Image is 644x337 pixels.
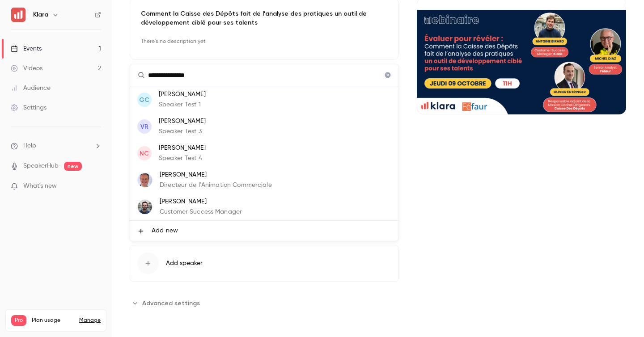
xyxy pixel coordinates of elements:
[140,149,149,158] span: NC
[159,127,206,136] p: Speaker Test 3
[160,197,242,206] p: [PERSON_NAME]
[152,226,178,236] span: Add new
[159,117,206,126] p: [PERSON_NAME]
[138,173,152,187] img: Philippe Domas
[160,170,272,180] p: [PERSON_NAME]
[139,95,149,105] span: GC
[159,154,206,163] p: Speaker Test 4
[159,90,206,99] p: [PERSON_NAME]
[160,207,242,217] p: Customer Success Manager
[138,200,152,214] img: Thomas Jardel
[140,122,148,131] span: VR
[381,68,395,82] button: Clear
[159,100,206,110] p: Speaker Test 1
[159,143,206,153] p: [PERSON_NAME]
[160,181,272,190] p: Directeur de l'Animation Commerciale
